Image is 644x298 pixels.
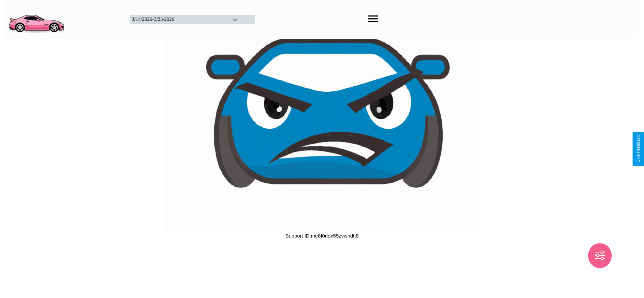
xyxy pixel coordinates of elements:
[5,3,67,34] img: logo
[285,231,359,240] p: Support ID: me8f0rlox55zvwndtt8
[132,16,217,22] div: 3 / 14 / 2026 - 3 / 23 / 2026
[636,135,641,163] div: Give Feedback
